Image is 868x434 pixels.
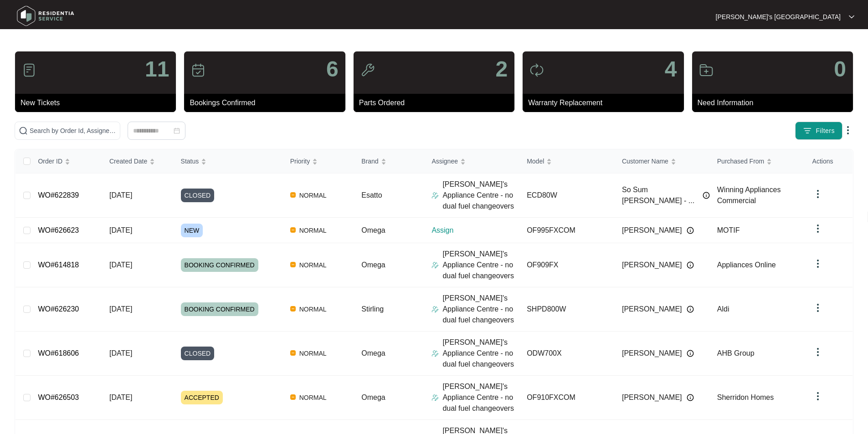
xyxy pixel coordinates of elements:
[109,349,132,357] span: [DATE]
[290,306,296,311] img: Vercel Logo
[527,156,544,166] span: Model
[361,156,378,166] span: Brand
[687,306,694,313] img: Info icon
[528,97,683,108] p: Warranty Replacement
[442,293,519,326] p: [PERSON_NAME]'s Appliance Centre - no dual fuel changeovers
[181,156,199,166] span: Status
[812,302,823,313] img: dropdown arrow
[717,393,774,401] span: Sherridon Homes
[181,347,215,360] span: CLOSED
[431,156,458,166] span: Assignee
[519,149,615,174] th: Model
[361,393,385,401] span: Omega
[431,225,519,236] p: Assign
[14,2,77,30] img: residentia service logo
[519,287,615,332] td: SHPD800W
[361,191,382,199] span: Esatto
[687,394,694,401] img: Info icon
[326,58,339,80] p: 6
[703,192,710,199] img: Info icon
[145,58,169,80] p: 11
[361,349,385,357] span: Omega
[529,63,544,77] img: icon
[665,58,677,80] p: 4
[812,223,823,234] img: dropdown arrow
[181,224,203,237] span: NEW
[687,350,694,357] img: Info icon
[296,304,330,315] span: NORMAL
[354,149,424,174] th: Brand
[849,15,854,19] img: dropdown arrow
[442,337,519,370] p: [PERSON_NAME]'s Appliance Centre - no dual fuel changeovers
[622,225,682,236] span: [PERSON_NAME]
[190,97,345,108] p: Bookings Confirmed
[174,149,283,174] th: Status
[109,191,132,199] span: [DATE]
[717,226,740,234] span: MOTIF
[360,63,375,77] img: icon
[687,261,694,269] img: Info icon
[19,126,28,135] img: search-icon
[519,332,615,376] td: ODW700X
[296,260,330,271] span: NORMAL
[442,179,519,212] p: [PERSON_NAME]'s Appliance Centre - no dual fuel changeovers
[698,97,853,108] p: Need Information
[38,393,79,401] a: WO#626503
[717,156,764,166] span: Purchased From
[290,156,310,166] span: Priority
[361,261,385,269] span: Omega
[38,305,79,313] a: WO#626230
[359,97,514,108] p: Parts Ordered
[812,391,823,402] img: dropdown arrow
[816,126,835,136] span: Filters
[181,302,258,316] span: BOOKING CONFIRMED
[38,191,79,199] a: WO#622839
[717,305,729,313] span: Aldi
[296,225,330,236] span: NORMAL
[181,258,258,272] span: BOOKING CONFIRMED
[424,149,519,174] th: Assignee
[38,226,79,234] a: WO#626623
[717,349,755,357] span: AHB Group
[495,58,508,80] p: 2
[38,261,79,269] a: WO#614818
[842,125,853,136] img: dropdown arrow
[431,350,439,357] img: Assigner Icon
[812,189,823,199] img: dropdown arrow
[803,126,812,135] img: filter icon
[296,348,330,359] span: NORMAL
[519,243,615,287] td: OF909FX
[361,305,384,313] span: Stirling
[622,184,698,206] span: So Sum [PERSON_NAME] - ...
[710,149,805,174] th: Purchased From
[805,149,853,174] th: Actions
[290,262,296,267] img: Vercel Logo
[717,261,776,269] span: Appliances Online
[109,226,132,234] span: [DATE]
[699,63,714,77] img: icon
[109,156,147,166] span: Created Date
[38,349,79,357] a: WO#618606
[622,260,682,271] span: [PERSON_NAME]
[622,304,682,315] span: [PERSON_NAME]
[296,392,330,403] span: NORMAL
[102,149,174,174] th: Created Date
[717,186,781,204] span: Winning Appliances Commercial
[296,190,330,201] span: NORMAL
[431,192,439,199] img: Assigner Icon
[519,174,615,218] td: ECD80W
[38,156,62,166] span: Order ID
[519,218,615,243] td: OF995FXCOM
[109,305,132,313] span: [DATE]
[191,63,205,77] img: icon
[795,122,842,140] button: filter iconFilters
[361,226,385,234] span: Omega
[109,393,132,401] span: [DATE]
[181,189,215,202] span: CLOSED
[431,261,439,269] img: Assigner Icon
[21,97,176,108] p: New Tickets
[109,261,132,269] span: [DATE]
[622,392,682,403] span: [PERSON_NAME]
[290,350,296,356] img: Vercel Logo
[716,12,841,21] p: [PERSON_NAME]'s [GEOGRAPHIC_DATA]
